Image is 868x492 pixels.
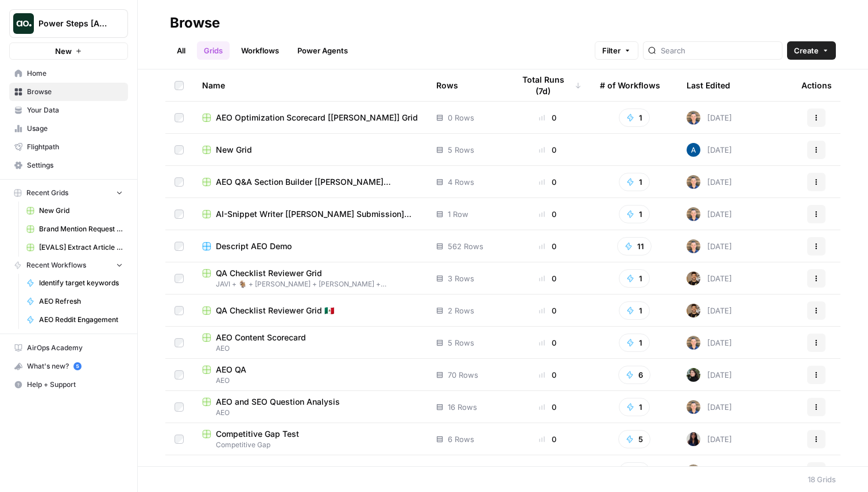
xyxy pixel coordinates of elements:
[202,268,418,289] a: QA Checklist Reviewer GridJAVI + 🐐 + [PERSON_NAME] + [PERSON_NAME] + [PERSON_NAME] + [PERSON_NAME]
[514,337,582,348] div: 0
[448,433,474,445] span: 6 Rows
[202,408,418,418] span: AEO
[39,206,123,216] span: New Grid
[21,274,128,292] a: Identify target keywords
[73,362,82,370] a: 5
[216,396,340,408] span: AEO and SEO Question Analysis
[436,69,458,101] div: Rows
[687,400,700,414] img: 50s1itr6iuawd1zoxsc8bt0iyxwq
[290,41,355,60] a: Power Agents
[9,64,128,83] a: Home
[27,123,123,134] span: Usage
[202,428,418,450] a: Competitive Gap TestCompetitive Gap
[808,474,836,485] div: 18 Grids
[687,304,732,317] div: [DATE]
[170,14,220,32] div: Browse
[202,364,418,386] a: AEO QAAEO
[202,144,418,156] a: New Grid
[687,432,700,446] img: rox323kbkgutb4wcij4krxobkpon
[687,368,732,382] div: [DATE]
[448,241,483,252] span: 562 Rows
[9,184,128,202] button: Recent Grids
[687,464,732,478] div: [DATE]
[21,238,128,257] a: [EVALS] Extract Article from URL Grid
[687,111,700,125] img: 50s1itr6iuawd1zoxsc8bt0iyxwq
[216,428,299,440] span: Competitive Gap Test
[202,332,418,354] a: AEO Content ScorecardAEO
[216,144,252,156] span: New Grid
[39,224,123,234] span: Brand Mention Request Generator Grid
[687,464,700,478] img: 50s1itr6iuawd1zoxsc8bt0iyxwq
[448,144,474,156] span: 5 Rows
[448,305,474,316] span: 2 Rows
[619,269,650,288] button: 1
[448,466,474,477] span: 4 Rows
[21,220,128,238] a: Brand Mention Request Generator Grid
[216,364,246,375] span: AEO QA
[801,69,832,101] div: Actions
[617,237,652,255] button: 11
[687,143,700,157] img: he81ibor8lsei4p3qvg4ugbvimgp
[619,398,650,416] button: 1
[202,466,418,477] a: Write Content Briefs
[514,208,582,220] div: 0
[514,144,582,156] div: 0
[619,462,650,481] button: 1
[687,336,732,350] div: [DATE]
[27,142,123,152] span: Flightpath
[687,175,732,189] div: [DATE]
[216,241,292,252] span: Descript AEO Demo
[687,368,700,382] img: eoqc67reg7z2luvnwhy7wyvdqmsw
[202,208,418,220] a: AI-Snippet Writer [[PERSON_NAME] Submission] Grid
[10,358,127,375] div: What's new?
[619,334,650,352] button: 1
[202,279,418,289] span: JAVI + 🐐 + [PERSON_NAME] + [PERSON_NAME] + [PERSON_NAME] + [PERSON_NAME]
[39,242,123,253] span: [EVALS] Extract Article from URL Grid
[27,160,123,171] span: Settings
[514,401,582,413] div: 0
[9,138,128,156] a: Flightpath
[202,343,418,354] span: AEO
[787,41,836,60] button: Create
[687,207,700,221] img: 50s1itr6iuawd1zoxsc8bt0iyxwq
[216,305,334,316] span: QA Checklist Reviewer Grid 🇲🇽
[38,18,108,29] span: Power Steps [Admin]
[600,69,660,101] div: # of Workflows
[448,112,474,123] span: 0 Rows
[202,396,418,418] a: AEO and SEO Question AnalysisAEO
[687,69,730,101] div: Last Edited
[9,119,128,138] a: Usage
[619,301,650,320] button: 1
[55,45,72,57] span: New
[9,42,128,60] button: New
[202,112,418,123] a: AEO Optimization Scorecard [[PERSON_NAME]] Grid
[514,112,582,123] div: 0
[448,369,478,381] span: 70 Rows
[197,41,230,60] a: Grids
[687,400,732,414] div: [DATE]
[27,87,123,97] span: Browse
[514,466,582,477] div: 0
[687,207,732,221] div: [DATE]
[687,304,700,317] img: 36rz0nf6lyfqsoxlb67712aiq2cf
[661,45,777,56] input: Search
[216,466,293,477] span: Write Content Briefs
[514,69,582,101] div: Total Runs (7d)
[39,315,123,325] span: AEO Reddit Engagement
[794,45,819,56] span: Create
[27,343,123,353] span: AirOps Academy
[9,101,128,119] a: Your Data
[602,45,621,56] span: Filter
[13,13,34,34] img: Power Steps [Admin] Logo
[26,260,86,270] span: Recent Workflows
[76,363,79,369] text: 5
[687,272,732,285] div: [DATE]
[448,273,474,284] span: 3 Rows
[216,332,306,343] span: AEO Content Scorecard
[687,272,700,285] img: 36rz0nf6lyfqsoxlb67712aiq2cf
[687,239,700,253] img: 50s1itr6iuawd1zoxsc8bt0iyxwq
[618,366,650,384] button: 6
[170,41,192,60] a: All
[21,311,128,329] a: AEO Reddit Engagement
[514,241,582,252] div: 0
